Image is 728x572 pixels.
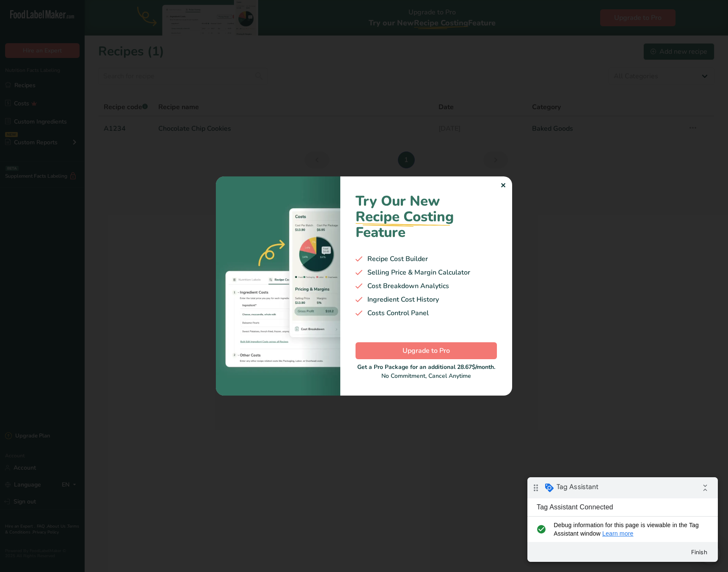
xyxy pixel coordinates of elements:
span: Upgrade to Pro [403,346,450,356]
div: Costs Control Panel [356,308,497,318]
button: Upgrade to Pro [356,342,497,359]
div: Get a Pro Package for an additional 28.67$/month. [356,363,497,371]
div: Recipe Cost Builder [356,254,497,264]
span: Recipe Costing [356,207,454,226]
h1: Try Our New Feature [356,193,497,240]
div: Selling Price & Margin Calculator [356,267,497,278]
a: Learn more [75,53,106,60]
div: Ingredient Cost History [356,294,497,305]
span: Debug information for this page is viewable in the Tag Assistant window [26,44,176,60]
button: Finish [157,67,187,82]
i: Collapse debug badge [169,2,186,19]
i: check_circle [7,44,21,60]
span: Tag Assistant [29,5,71,14]
div: No Commitment, Cancel Anytime [356,363,497,380]
div: Cost Breakdown Analytics [356,281,497,291]
div: ✕ [500,181,506,191]
img: costing-image-1.bb94421.webp [216,176,340,396]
